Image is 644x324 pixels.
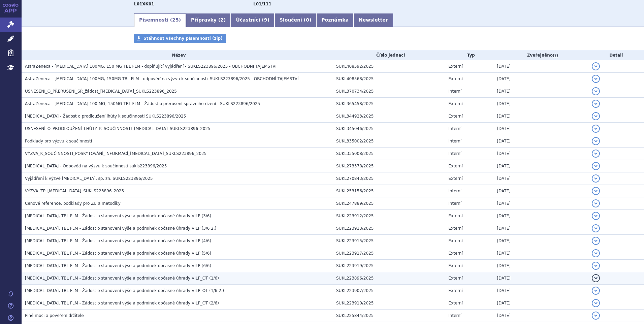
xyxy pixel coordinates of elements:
[22,50,333,60] th: Název
[231,13,274,27] a: Účastníci (9)
[493,210,588,222] td: [DATE]
[333,135,445,148] td: SUKL335002/2025
[172,17,179,23] span: 25
[25,164,167,168] span: LYNPARZA - Odpověď na výzvu k součinnosti sukls223896/2025
[493,110,588,123] td: [DATE]
[143,36,223,41] span: Stáhnout všechny písemnosti (zip)
[25,313,84,318] span: Plné moci a pověření držitele
[493,222,588,235] td: [DATE]
[493,197,588,210] td: [DATE]
[25,101,260,106] span: AstraZeneca - LYNPARZA 100 MG, 150MG TBL FLM - Žádost o přerušení správního řízení - SUKLS223896/...
[25,276,219,281] span: LYNPARZA, TBL FLM - Žádost o stanovení výše a podmínek dočasné úhrady VILP_OT (1/6)
[592,187,600,195] button: detail
[493,235,588,247] td: [DATE]
[25,126,211,131] span: USNESENÍ_O_PRODLOUŽENÍ_LHŮTY_K_SOUČINNOSTI_LYNPARZA_SUKLS223896_2025
[448,313,461,318] span: Interní
[25,176,153,181] span: Vyjádření k výzvě LYNPARZA, sp. zn. SUKLS223896/2025
[592,287,600,295] button: detail
[592,174,600,183] button: detail
[592,75,600,83] button: detail
[448,214,462,218] span: Externí
[448,151,461,156] span: Interní
[493,148,588,160] td: [DATE]
[493,98,588,110] td: [DATE]
[333,297,445,310] td: SUKL223910/2025
[592,112,600,120] button: detail
[448,276,462,281] span: Externí
[333,50,445,60] th: Číslo jednací
[448,176,462,181] span: Externí
[592,199,600,207] button: detail
[448,238,462,243] span: Externí
[493,185,588,197] td: [DATE]
[134,34,226,43] a: Stáhnout všechny písemnosti (zip)
[493,135,588,148] td: [DATE]
[25,139,92,143] span: Podklady pro výzvu k součinnosti
[448,114,462,119] span: Externí
[25,89,177,94] span: USNESENÍ_O_PŘERUŠENÍ_SŘ_žádost_LYNPARZA_SUKLS223896_2025
[493,50,588,60] th: Zveřejněno
[448,263,462,268] span: Externí
[25,114,186,119] span: LYNPARZA - Žádost o prodloužení lhůty k součinnosti SUKLS223896/2025
[25,76,299,81] span: AstraZeneca - LYNPARZA 100MG, 150MG TBL FLM - odpověď na výzvu k součinnosti_SUKLS223896/2025 - O...
[493,73,588,85] td: [DATE]
[333,235,445,247] td: SUKL223915/2025
[448,288,462,293] span: Externí
[448,251,462,256] span: Externí
[333,110,445,123] td: SUKL344923/2025
[333,185,445,197] td: SUKL253156/2025
[592,237,600,245] button: detail
[448,139,461,143] span: Interní
[493,310,588,322] td: [DATE]
[448,64,462,69] span: Externí
[25,201,121,206] span: Cenové reference, podklady pro ZÚ a metodiky
[592,274,600,282] button: detail
[25,151,206,156] span: VÝZVA_K_SOUČINNOSTI_POSKYTOVÁNÍ_INFORMACÍ_LYNPARZA_SUKLS223896_2025
[592,137,600,145] button: detail
[448,101,462,106] span: Externí
[448,164,462,168] span: Externí
[354,13,393,27] a: Newsletter
[25,251,211,256] span: LYNPARZA, TBL FLM - Žádost o stanovení výše a podmínek dočasné úhrady VILP (5/6)
[588,50,644,60] th: Detail
[445,50,493,60] th: Typ
[134,2,154,6] strong: OLAPARIB
[448,89,461,94] span: Interní
[493,285,588,297] td: [DATE]
[25,263,211,268] span: LYNPARZA, TBL FLM - Žádost o stanovení výše a podmínek dočasné úhrady VILP (6/6)
[25,226,216,231] span: LYNPARZA, TBL FLM - Žádost o stanovení výše a podmínek dočasné úhrady VILP (3/6 2.)
[592,150,600,158] button: detail
[592,212,600,220] button: detail
[134,13,186,27] a: Písemnosti (25)
[592,262,600,270] button: detail
[333,210,445,222] td: SUKL223912/2025
[592,87,600,95] button: detail
[333,123,445,135] td: SUKL345046/2025
[592,162,600,170] button: detail
[592,125,600,133] button: detail
[448,201,461,206] span: Interní
[333,247,445,260] td: SUKL223917/2025
[448,126,461,131] span: Interní
[333,285,445,297] td: SUKL223907/2025
[493,172,588,185] td: [DATE]
[25,189,124,193] span: VÝZVA_ZP_LYNPARZA_SUKLS223896_2025
[275,13,316,27] a: Sloučení (0)
[186,13,231,27] a: Přípravky (2)
[493,272,588,285] td: [DATE]
[264,17,267,23] span: 9
[448,226,462,231] span: Externí
[493,297,588,310] td: [DATE]
[493,247,588,260] td: [DATE]
[333,260,445,272] td: SUKL223919/2025
[592,100,600,108] button: detail
[448,189,461,193] span: Interní
[333,73,445,85] td: SUKL408568/2025
[253,2,271,6] strong: olaparib tbl.
[25,214,211,218] span: LYNPARZA, TBL FLM - Žádost o stanovení výše a podmínek dočasné úhrady VILP (3/6)
[493,260,588,272] td: [DATE]
[333,160,445,172] td: SUKL273378/2025
[25,238,211,243] span: LYNPARZA, TBL FLM - Žádost o stanovení výše a podmínek dočasné úhrady VILP (4/6)
[333,98,445,110] td: SUKL365458/2025
[333,172,445,185] td: SUKL270843/2025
